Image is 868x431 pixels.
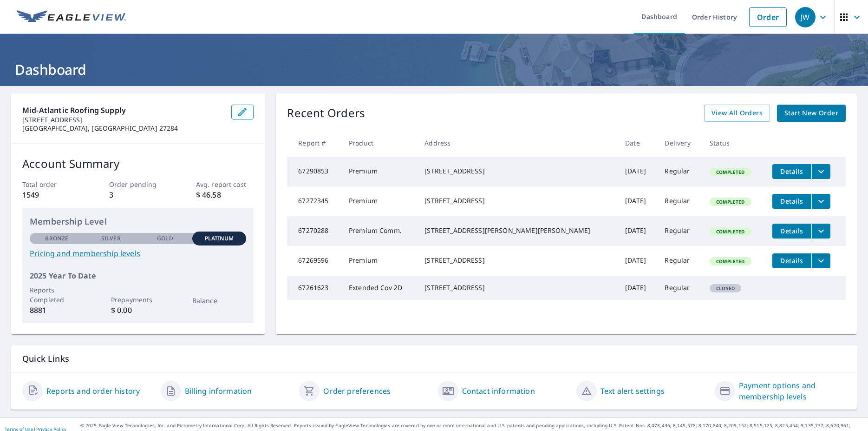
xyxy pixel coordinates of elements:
[711,169,750,175] span: Completed
[657,246,702,276] td: Regular
[462,385,535,397] a: Contact information
[795,7,816,27] div: JW
[22,155,254,172] p: Account Summary
[287,129,341,157] th: Report #
[11,60,857,79] h1: Dashboard
[30,285,84,305] p: Reports Completed
[600,385,665,397] a: Text alert settings
[341,129,417,157] th: Product
[17,10,126,24] img: EV Logo
[157,234,173,243] p: Gold
[424,166,610,176] div: [STREET_ADDRESS]
[205,234,234,243] p: Platinum
[657,129,702,157] th: Delivery
[341,246,417,276] td: Premium
[323,385,391,397] a: Order preferences
[22,353,846,365] p: Quick Links
[341,276,417,300] td: Extended Cov 2D
[30,270,246,281] p: 2025 Year To Date
[657,216,702,246] td: Regular
[341,157,417,186] td: Premium
[30,305,84,316] p: 8881
[341,186,417,216] td: Premium
[287,216,341,246] td: 67270288
[185,385,252,397] a: Billing information
[22,189,80,200] p: 1549
[772,224,811,239] button: detailsBtn-67270288
[704,105,770,122] a: View All Orders
[30,215,246,228] p: Membership Level
[22,124,224,133] p: [GEOGRAPHIC_DATA], [GEOGRAPHIC_DATA] 27284
[111,305,165,316] p: $ 0.00
[711,199,750,205] span: Completed
[417,129,618,157] th: Address
[618,276,657,300] td: [DATE]
[424,283,610,292] div: [STREET_ADDRESS]
[287,186,341,216] td: 67272345
[778,167,806,176] span: Details
[739,380,846,402] a: Payment options and membership levels
[772,253,811,268] button: detailsBtn-67269596
[287,157,341,186] td: 67290853
[618,157,657,186] td: [DATE]
[424,226,610,235] div: [STREET_ADDRESS][PERSON_NAME][PERSON_NAME]
[341,216,417,246] td: Premium Comm.
[811,253,830,268] button: filesDropdownBtn-67269596
[811,224,830,239] button: filesDropdownBtn-67270288
[711,107,763,119] span: View All Orders
[111,295,165,305] p: Prepayments
[711,228,750,235] span: Completed
[711,285,740,292] span: Closed
[749,7,787,27] a: Order
[778,256,806,265] span: Details
[196,179,254,189] p: Avg. report cost
[784,107,838,119] span: Start New Order
[22,116,224,124] p: [STREET_ADDRESS]
[192,296,247,305] p: Balance
[30,248,246,259] a: Pricing and membership levels
[618,129,657,157] th: Date
[22,105,224,116] p: Mid-Atlantic Roofing Supply
[811,194,830,209] button: filesDropdownBtn-67272345
[772,194,811,209] button: detailsBtn-67272345
[657,276,702,300] td: Regular
[45,234,68,243] p: Bronze
[287,105,365,122] p: Recent Orders
[778,197,806,206] span: Details
[778,226,806,235] span: Details
[196,189,254,200] p: $ 46.58
[657,186,702,216] td: Regular
[424,256,610,265] div: [STREET_ADDRESS]
[22,179,80,189] p: Total order
[109,189,167,200] p: 3
[618,216,657,246] td: [DATE]
[702,129,765,157] th: Status
[424,196,610,206] div: [STREET_ADDRESS]
[777,105,846,122] a: Start New Order
[287,246,341,276] td: 67269596
[618,186,657,216] td: [DATE]
[101,234,121,243] p: Silver
[109,179,167,189] p: Order pending
[46,385,140,397] a: Reports and order history
[618,246,657,276] td: [DATE]
[711,258,750,265] span: Completed
[657,157,702,186] td: Regular
[811,164,830,179] button: filesDropdownBtn-67290853
[772,164,811,179] button: detailsBtn-67290853
[287,276,341,300] td: 67261623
